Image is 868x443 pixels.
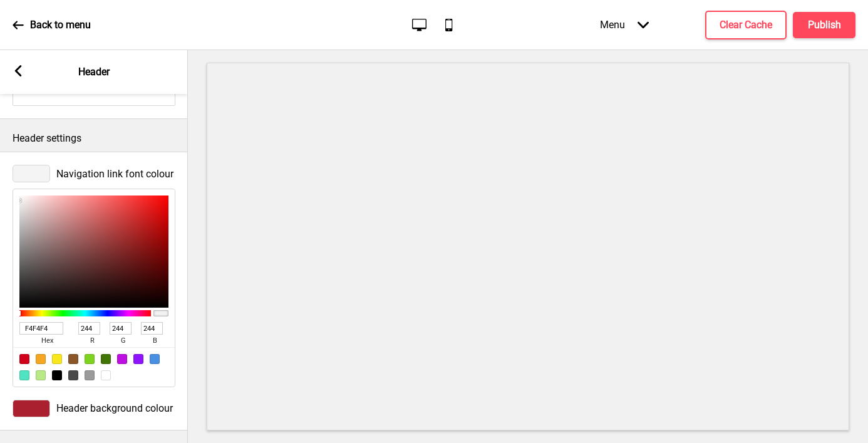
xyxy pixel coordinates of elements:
span: Navigation link font colour [56,168,173,180]
h4: Clear Cache [720,18,772,32]
div: Menu [587,6,661,43]
div: #9B9B9B [85,370,95,380]
span: b [141,335,168,347]
div: #BD10E0 [117,354,127,364]
button: Clear Cache [705,11,787,39]
div: #4A90E2 [150,354,160,364]
span: Header background colour [56,402,173,414]
div: #9013FE [133,354,143,364]
span: g [110,335,137,347]
div: #D0021B [19,354,29,364]
button: Publish [793,12,855,38]
div: Header background colour [13,400,175,417]
p: Header settings [13,132,175,145]
a: Back to menu [13,8,91,42]
div: #8B572A [68,354,78,364]
div: #7ED321 [85,354,95,364]
div: #B8E986 [36,370,46,380]
div: #4A4A4A [68,370,78,380]
div: #F5A623 [36,354,46,364]
div: #FFFFFF [101,370,111,380]
h4: Publish [808,18,841,32]
p: Header [78,65,110,79]
div: #417505 [101,354,111,364]
div: Navigation link font colour [13,165,175,182]
div: #50E3C2 [19,370,29,380]
p: Back to menu [30,18,91,32]
span: hex [19,335,75,347]
span: r [78,335,106,347]
div: #000000 [52,370,62,380]
div: #F8E71C [52,354,62,364]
